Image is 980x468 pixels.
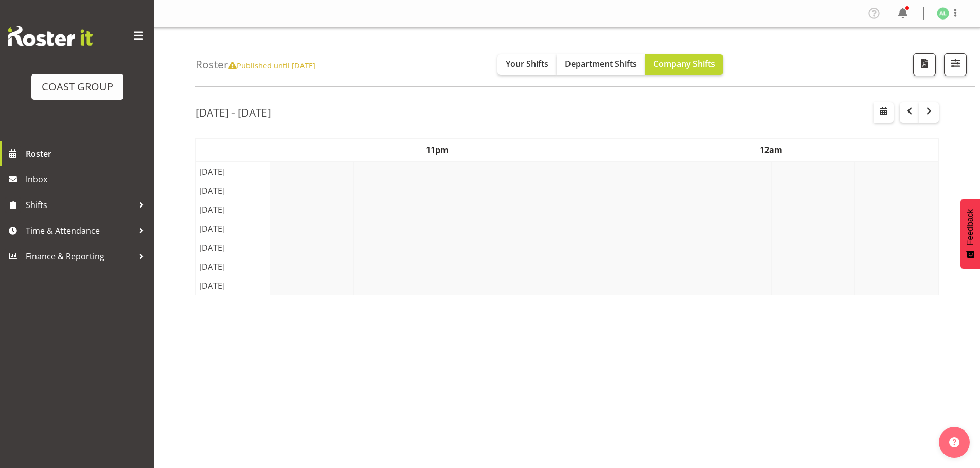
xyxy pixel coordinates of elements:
span: Your Shifts [506,58,548,69]
button: Feedback - Show survey [960,199,980,269]
td: [DATE] [196,200,270,219]
h4: Roster [195,59,315,70]
div: COAST GROUP [42,79,113,95]
td: [DATE] [196,257,270,276]
h2: [DATE] - [DATE] [195,106,271,119]
button: Company Shifts [645,54,723,75]
span: Feedback [966,209,975,245]
img: annie-lister1125.jpg [937,7,949,20]
th: 12am [604,138,939,162]
img: help-xxl-2.png [949,437,959,447]
span: Time & Attendance [26,223,134,238]
img: Rosterit website logo [8,26,93,46]
button: Select a specific date within the roster. [874,102,894,123]
span: Published until [DATE] [228,60,315,70]
th: 11pm [270,138,604,162]
button: Filter Shifts [944,53,967,76]
td: [DATE] [196,276,270,295]
button: Download a PDF of the roster according to the set date range. [913,53,936,76]
button: Your Shifts [497,54,557,75]
span: Inbox [26,172,149,187]
td: [DATE] [196,181,270,200]
td: [DATE] [196,238,270,257]
span: Shifts [26,197,134,213]
span: Company Shifts [653,58,715,69]
td: [DATE] [196,219,270,238]
span: Department Shifts [565,58,637,69]
td: [DATE] [196,162,270,181]
span: Finance & Reporting [26,249,134,264]
span: Roster [26,146,149,161]
button: Department Shifts [557,54,645,75]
